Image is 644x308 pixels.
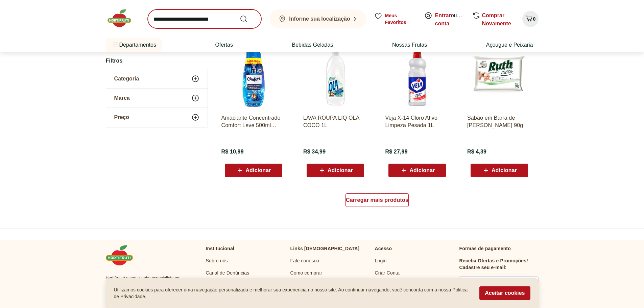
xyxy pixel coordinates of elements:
[492,168,517,173] span: Adicionar
[114,95,130,101] span: Marca
[409,168,435,173] span: Adicionar
[467,114,531,129] a: Sabão em Barra de [PERSON_NAME] 90g
[385,12,416,26] span: Meus Favoritos
[114,114,129,121] span: Preço
[245,168,271,173] span: Adicionar
[328,168,353,173] span: Adicionar
[290,269,323,276] a: Como comprar
[106,89,208,108] button: Marca
[303,148,326,156] span: R$ 34,99
[114,286,472,300] p: Utilizamos cookies para oferecer uma navegação personalizada e melhorar sua experiencia no nosso ...
[375,269,400,276] a: Criar Conta
[479,286,530,300] button: Aceitar cookies
[385,45,449,109] img: Veja X-14 Cloro Ativo Limpeza Pesada 1L
[206,245,235,252] p: Institucional
[215,41,233,49] a: Ofertas
[486,41,533,49] a: Açougue e Peixaria
[375,257,387,264] a: Login
[225,164,282,177] button: Adicionar
[240,15,256,23] button: Submit Search
[346,197,408,203] span: Carregar mais produtos
[106,54,208,68] h2: Filtros
[303,114,367,129] a: LAVA ROUPA LIQ OLA COCO 1L
[522,11,539,27] button: Carrinho
[345,193,409,210] a: Carregar mais produtos
[106,245,140,265] img: Hortifruti
[221,45,286,109] img: Amaciante Concentrado Comfort Leve 500ml Pague 400ml
[467,45,531,109] img: Sabão em Barra de Coco Ruth 90g
[221,148,244,156] span: R$ 10,99
[303,45,367,109] img: LAVA ROUPA LIQ OLA COCO 1L
[307,164,364,177] button: Adicionar
[292,41,333,49] a: Bebidas Geladas
[375,245,392,252] p: Acesso
[290,257,319,264] a: Fale conosco
[290,245,360,252] p: Links [DEMOGRAPHIC_DATA]
[388,164,446,177] button: Adicionar
[471,164,528,177] button: Adicionar
[385,148,407,156] span: R$ 27,99
[289,16,350,22] b: Informe sua localização
[435,11,465,28] span: ou
[106,8,140,28] img: Hortifruti
[385,114,449,129] a: Veja X-14 Cloro Ativo Limpeza Pesada 1L
[482,13,511,26] a: Comprar Novamente
[148,9,261,28] input: search
[435,13,451,18] a: Entrar
[459,257,528,264] h3: Receba Ofertas e Promoções!
[111,37,119,53] button: Menu
[459,264,507,271] h3: Cadastre seu e-mail:
[392,41,427,49] a: Nossas Frutas
[269,9,366,28] button: Informe sua localização
[374,12,416,26] a: Meus Favoritos
[206,269,249,276] a: Canal de Denúncias
[111,37,156,53] span: Departamentos
[106,69,208,88] button: Categoria
[459,245,539,252] p: Formas de pagamento
[533,16,536,22] span: 0
[467,148,486,156] span: R$ 4,39
[221,114,286,129] a: Amaciante Concentrado Comfort Leve 500ml Pague 400ml
[206,257,228,264] a: Sobre nós
[106,108,208,127] button: Preço
[114,75,139,82] span: Categoria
